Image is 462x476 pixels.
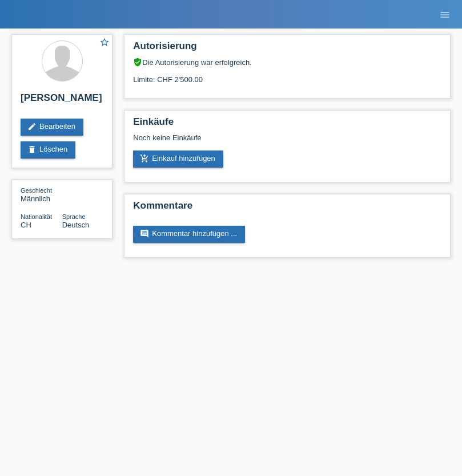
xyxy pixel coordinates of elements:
[439,9,451,21] i: menu
[27,122,37,131] i: edit
[62,213,86,220] span: Sprache
[433,11,456,18] a: menu
[62,221,90,229] span: Deutsch
[21,141,75,158] a: deleteLöschen
[133,200,441,217] h2: Kommentare
[21,186,62,203] div: Männlich
[133,150,223,168] a: add_shopping_cartEinkauf hinzufügen
[133,40,441,58] h2: Autorisierung
[140,154,149,163] i: add_shopping_cart
[99,37,110,47] i: star_border
[133,226,245,243] a: commentKommentar hinzufügen ...
[21,213,52,220] span: Nationalität
[140,229,149,238] i: comment
[133,58,441,67] div: Die Autorisierung war erfolgreich.
[21,119,83,136] a: editBearbeiten
[21,92,103,109] h2: [PERSON_NAME]
[133,116,441,133] h2: Einkäufe
[27,145,37,154] i: delete
[133,58,142,67] i: verified_user
[133,67,441,84] div: Limite: CHF 2'500.00
[21,187,52,194] span: Geschlecht
[133,133,441,150] div: Noch keine Einkäufe
[21,221,31,229] span: Schweiz
[99,37,110,49] a: star_border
